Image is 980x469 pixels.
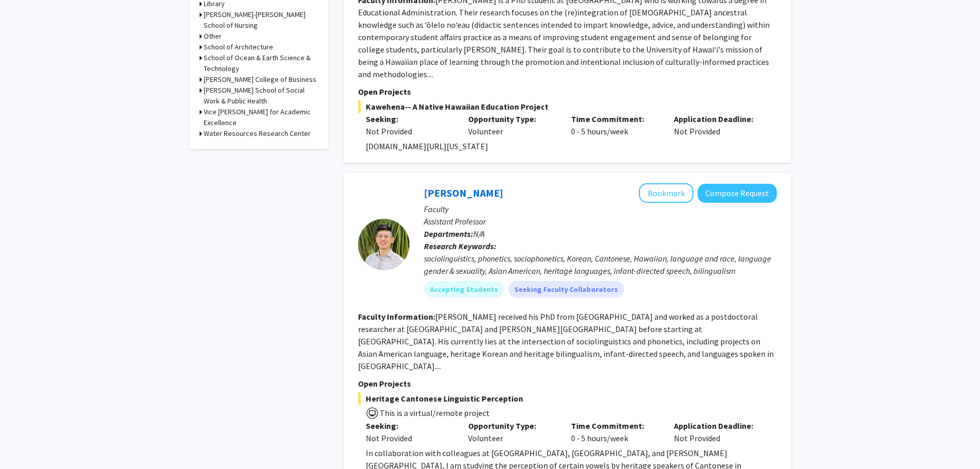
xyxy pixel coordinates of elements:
[468,113,556,125] p: Opportunity Type:
[366,420,453,432] p: Seeking:
[358,85,777,98] p: Open Projects
[204,85,318,107] h3: [PERSON_NAME] School of Social Work & Public Health
[424,203,777,215] p: Faculty
[8,423,44,461] iframe: Chat
[358,311,774,371] fg-read-more: [PERSON_NAME] received his PhD from [GEOGRAPHIC_DATA] and worked as a postdoctoral researcher at ...
[424,241,496,251] b: Research Keywords:
[424,281,504,298] mat-chip: Accepting Students
[698,184,777,203] button: Compose Request to Andrew Cheng
[639,183,693,203] button: Add Andrew Cheng to Bookmarks
[424,215,777,228] p: Assistant Professor
[358,311,435,322] b: Faculty Information:
[563,420,666,444] div: 0 - 5 hours/week
[424,229,473,239] b: Departments:
[204,31,222,42] h3: Other
[204,9,318,31] h3: [PERSON_NAME]-[PERSON_NAME] School of Nursing
[358,377,777,390] p: Open Projects
[204,107,318,128] h3: Vice [PERSON_NAME] for Academic Excellence
[571,113,658,125] p: Time Commitment:
[468,420,556,432] p: Opportunity Type:
[204,128,311,139] h3: Water Resources Research Center
[508,281,624,298] mat-chip: Seeking Faculty Collaborators
[460,113,563,137] div: Volunteer
[204,53,318,74] h3: School of Ocean & Earth Science & Technology
[366,432,453,444] div: Not Provided
[424,186,503,199] a: [PERSON_NAME]
[674,113,761,125] p: Application Deadline:
[563,113,666,137] div: 0 - 5 hours/week
[571,420,658,432] p: Time Commitment:
[674,420,761,432] p: Application Deadline:
[666,113,769,137] div: Not Provided
[204,42,273,53] h3: School of Architecture
[666,420,769,444] div: Not Provided
[366,125,453,137] div: Not Provided
[366,113,453,125] p: Seeking:
[424,252,777,277] div: sociolinguistics, phonetics, sociophonetics, Korean, Cantonese, Hawaiian, language and race, lang...
[473,229,485,239] span: N/A
[366,140,777,152] p: [DOMAIN_NAME][URL][US_STATE]
[379,408,490,418] span: This is a virtual/remote project
[460,420,563,444] div: Volunteer
[358,100,777,113] span: Kawehena-- A Native Hawaiian Education Project
[358,392,777,405] span: Heritage Cantonese Linguistic Perception
[204,74,316,85] h3: [PERSON_NAME] College of Business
